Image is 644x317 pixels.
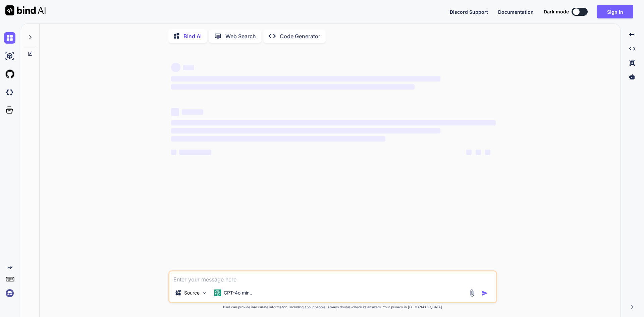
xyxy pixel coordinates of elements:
span: ‌ [171,150,176,155]
p: Source [184,289,200,296]
span: Dark mode [544,8,569,15]
span: ‌ [171,108,179,116]
p: Bind AI [183,32,202,40]
span: ‌ [171,136,385,142]
img: icon [481,290,488,297]
span: Documentation [498,9,534,15]
span: Discord Support [450,9,488,15]
span: ‌ [171,84,415,90]
span: ‌ [171,76,440,82]
img: githubLight [4,68,15,80]
button: Sign in [597,5,633,18]
span: ‌ [171,128,440,134]
span: ‌ [182,109,203,115]
p: Code Generator [280,32,320,40]
span: ‌ [485,150,490,155]
span: ‌ [171,63,180,72]
img: Bind AI [5,5,46,15]
img: ai-studio [4,50,15,62]
p: GPT-4o min.. [224,289,252,296]
img: chat [4,32,15,44]
button: Discord Support [450,8,488,15]
img: attachment [468,289,476,297]
p: Web Search [225,32,256,40]
span: ‌ [183,65,194,70]
span: ‌ [476,150,481,155]
img: signin [4,287,15,299]
img: darkCloudIdeIcon [4,87,15,98]
span: ‌ [171,120,496,125]
span: ‌ [179,150,211,155]
p: Bind can provide inaccurate information, including about people. Always double-check its answers.... [168,305,497,310]
img: GPT-4o mini [214,289,221,296]
span: ‌ [466,150,472,155]
button: Documentation [498,8,534,15]
img: Pick Models [202,290,207,296]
